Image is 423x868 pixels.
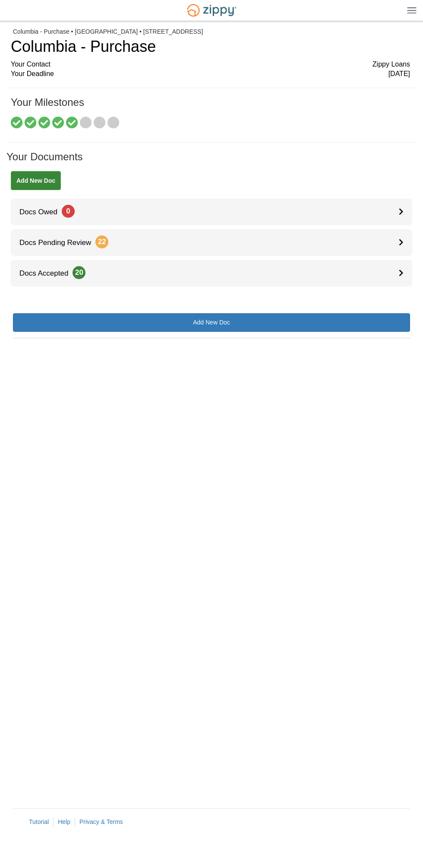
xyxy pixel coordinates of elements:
[11,199,412,225] a: Docs Owed0
[29,818,49,825] a: Tutorial
[11,208,75,216] span: Docs Owed
[11,269,85,277] span: Docs Accepted
[11,60,410,70] div: Your Contact
[62,205,75,218] span: 0
[73,266,85,279] span: 20
[407,7,417,13] img: Mobile Dropdown Menu
[11,229,412,256] a: Docs Pending Review22
[6,151,417,171] h1: Your Documents
[11,171,61,190] a: Add New Doc
[13,28,410,35] div: Columbia - Purchase • [GEOGRAPHIC_DATA] • [STREET_ADDRESS]
[58,818,70,825] a: Help
[11,69,410,79] div: Your Deadline
[11,97,410,117] h1: Your Milestones
[13,313,410,332] a: Add New Doc
[372,60,410,70] span: Zippy Loans
[11,238,108,247] span: Docs Pending Review
[11,260,412,286] a: Docs Accepted20
[11,38,410,55] h1: Columbia - Purchase
[95,235,108,248] span: 22
[388,69,410,79] span: [DATE]
[79,818,123,825] a: Privacy & Terms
